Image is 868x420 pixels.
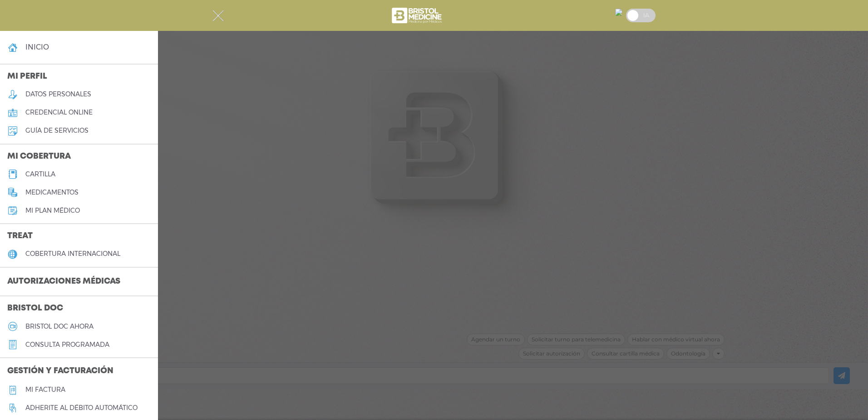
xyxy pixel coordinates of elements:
[25,189,79,196] h5: medicamentos
[25,90,91,98] h5: datos personales
[25,170,55,178] h5: cartilla
[615,9,622,16] img: 30585
[25,43,49,51] h4: inicio
[25,404,138,412] h5: Adherite al débito automático
[25,207,80,215] h5: Mi plan médico
[25,127,89,135] h5: guía de servicios
[25,109,93,116] h5: credencial online
[25,386,65,394] h5: Mi factura
[25,341,109,349] h5: consulta programada
[212,10,224,21] img: Cober_menu-close-white.svg
[25,323,94,330] h5: Bristol doc ahora
[390,5,444,26] img: bristol-medicine-blanco.png
[25,250,120,258] h5: cobertura internacional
